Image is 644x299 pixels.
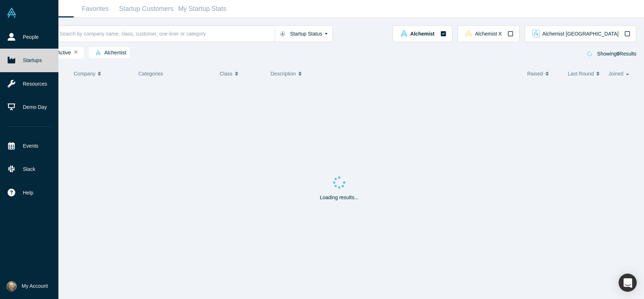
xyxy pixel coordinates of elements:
[271,66,520,81] button: Description
[92,50,126,56] span: Alchemist
[7,8,17,18] img: Alchemist Vault Logo
[22,282,48,290] span: My Account
[176,0,229,17] a: My Startup Stats
[74,0,117,17] a: Favorites
[617,51,620,57] strong: 0
[458,25,520,42] button: alchemistx Vault LogoAlchemist X
[527,66,560,81] button: Raised
[23,189,33,197] span: Help
[7,281,48,291] button: My Account
[74,66,127,81] button: Company
[74,66,95,81] span: Company
[117,0,176,17] a: Startup Customers
[139,71,163,77] span: Categories
[525,25,636,42] button: alchemist_aj Vault LogoAlchemist [GEOGRAPHIC_DATA]
[320,194,358,201] p: Loading results...
[74,50,78,55] button: Remove Filter
[280,31,285,37] img: Startup status
[59,25,275,42] input: Search by company name, class, customer, one-liner or category
[532,30,540,37] img: alchemist_aj Vault Logo
[475,31,502,36] span: Alchemist X
[393,25,452,42] button: alchemist Vault LogoAlchemist
[275,25,333,42] button: Startup Status
[608,66,631,81] button: Joined
[597,51,636,57] span: Showing Results
[568,66,594,81] span: Last Round
[7,281,17,291] img: David Canavan's Account
[45,50,71,56] span: Active
[271,66,296,81] span: Description
[527,66,543,81] span: Raised
[608,66,623,81] span: Joined
[95,50,101,56] img: alchemist Vault Logo
[220,66,259,81] button: Class
[465,30,472,37] img: alchemistx Vault Logo
[410,31,435,36] span: Alchemist
[400,30,408,37] img: alchemist Vault Logo
[542,31,619,36] span: Alchemist [GEOGRAPHIC_DATA]
[568,66,601,81] button: Last Round
[220,66,233,81] span: Class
